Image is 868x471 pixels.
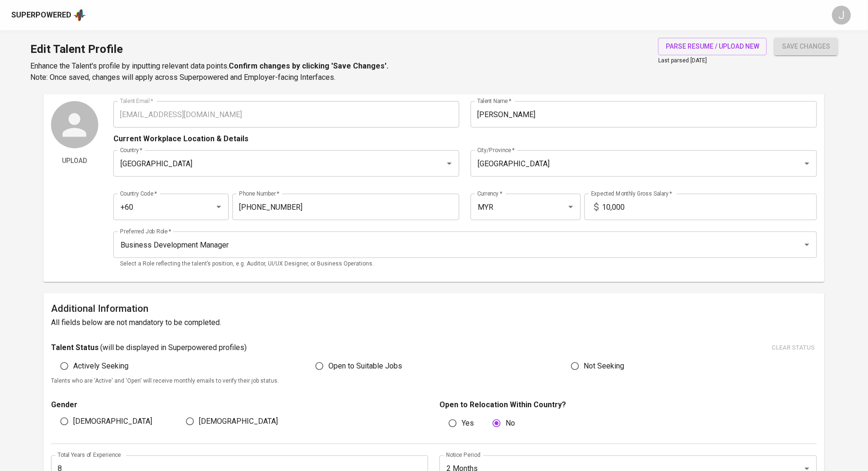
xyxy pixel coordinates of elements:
p: Talent Status [51,342,99,353]
img: app logo [73,8,86,22]
p: Open to Relocation Within Country? [439,399,817,411]
button: Open [212,200,225,214]
button: save changes [774,38,838,55]
button: Open [564,200,577,214]
a: Superpoweredapp logo [11,8,86,22]
p: Select a Role reflecting the talent’s position, e.g. Auditor, UI/UX Designer, or Business Operati... [120,259,810,269]
b: Confirm changes by clicking 'Save Changes'. [229,61,388,70]
p: Enhance the Talent's profile by inputting relevant data points. Note: Once saved, changes will ap... [30,60,388,83]
h6: All fields below are not mandatory to be completed. [51,316,817,329]
span: Yes [462,418,474,429]
span: [DEMOGRAPHIC_DATA] [73,416,152,427]
span: save changes [782,41,830,52]
p: Current Workplace Location & Details [113,133,249,145]
span: parse resume / upload new [666,41,759,52]
h1: Edit Talent Profile [30,38,388,60]
p: Talents who are 'Active' and 'Open' will receive monthly emails to verify their job status. [51,377,817,386]
span: No [506,418,515,429]
button: Open [443,157,456,170]
div: Superpowered [11,10,71,21]
span: Not Seeking [584,360,625,372]
span: Last parsed [DATE] [658,57,707,64]
p: ( will be displayed in Superpowered profiles ) [100,342,247,353]
button: parse resume / upload new [658,38,767,55]
span: [DEMOGRAPHIC_DATA] [199,416,278,427]
button: Open [800,157,814,170]
span: Actively Seeking [73,360,129,372]
button: Upload [51,152,98,170]
span: Open to Suitable Jobs [328,360,402,372]
p: Gender [51,399,429,411]
div: J [832,6,851,25]
button: Open [800,238,814,251]
h6: Additional Information [51,301,817,316]
span: Upload [55,155,95,167]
